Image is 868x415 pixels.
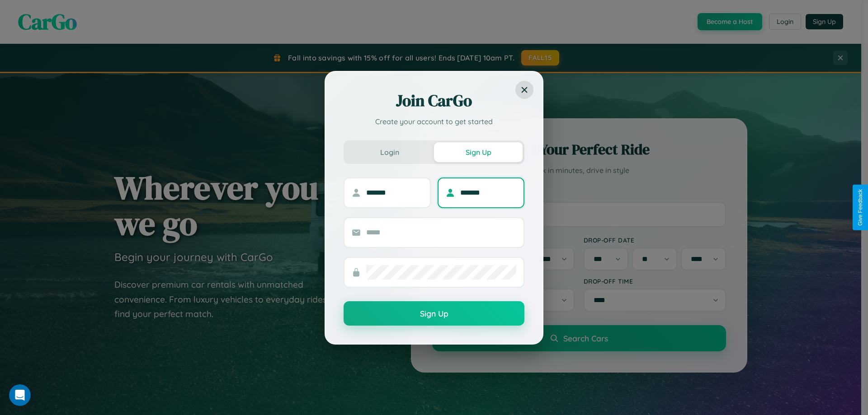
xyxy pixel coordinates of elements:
button: Login [345,142,434,162]
button: Sign Up [344,301,524,326]
p: Create your account to get started [344,116,524,127]
h2: Join CarGo [344,90,524,112]
button: Sign Up [434,142,523,162]
div: Give Feedback [857,189,863,226]
iframe: Intercom live chat [9,384,31,406]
